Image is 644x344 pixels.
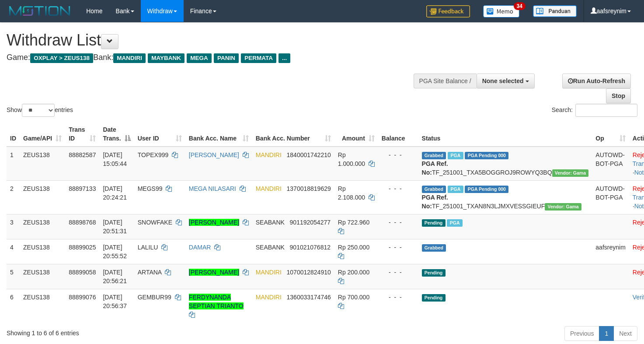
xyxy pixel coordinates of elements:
[187,53,212,63] span: MEGA
[514,2,526,10] span: 34
[256,269,282,276] span: MANDIRI
[613,326,637,341] a: Next
[422,244,446,252] span: Grabbed
[422,152,446,159] span: Grabbed
[20,122,65,147] th: Game/API: activate to sort column ascending
[134,122,185,147] th: User ID: activate to sort column ascending
[382,151,415,159] div: - - -
[7,4,73,18] img: MOTION_logo.png
[418,122,592,147] th: Status
[287,151,331,158] span: Copy 1840001742210 to clipboard
[382,293,415,302] div: - - -
[69,244,96,251] span: 88899025
[256,185,282,192] span: MANDIRI
[338,219,369,226] span: Rp 722.960
[189,269,239,276] a: [PERSON_NAME]
[552,104,637,117] label: Search:
[20,289,65,323] td: ZEUS138
[241,53,276,63] span: PERMATA
[189,219,239,226] a: [PERSON_NAME]
[290,244,331,251] span: Copy 901021076812 to clipboard
[214,53,239,63] span: PANIN
[545,203,581,211] span: Vendor URL: https://trx31.1velocity.biz
[7,239,20,264] td: 4
[382,218,415,227] div: - - -
[334,122,378,147] th: Amount: activate to sort column ascending
[138,151,169,158] span: TOPEX999
[22,104,55,117] select: Showentries
[592,239,629,264] td: aafsreynim
[592,147,629,181] td: AUTOWD-BOT-PGA
[338,244,369,251] span: Rp 250.000
[382,268,415,277] div: - - -
[256,294,282,301] span: MANDIRI
[138,269,162,276] span: ARTANA
[418,180,592,214] td: TF_251001_TXAN8N3LJMXVESSGIEUF
[422,194,448,210] b: PGA Ref. No:
[113,53,146,63] span: MANDIRI
[552,169,589,177] span: Vendor URL: https://trx31.1velocity.biz
[422,219,446,227] span: Pending
[7,122,20,147] th: ID
[465,186,508,193] span: PGA Pending
[382,184,415,193] div: - - -
[20,264,65,289] td: ZEUS138
[20,239,65,264] td: ZEUS138
[606,88,631,103] a: Stop
[103,244,127,260] span: [DATE] 20:55:52
[189,244,211,251] a: DAMAR
[533,5,577,17] img: panduan.png
[7,214,20,239] td: 3
[7,289,20,323] td: 6
[422,160,448,176] b: PGA Ref. No:
[7,147,20,181] td: 1
[30,53,93,63] span: OXPLAY > ZEUS138
[69,151,96,158] span: 88882587
[256,244,285,251] span: SEABANK
[189,151,239,158] a: [PERSON_NAME]
[99,122,134,147] th: Date Trans.: activate to sort column descending
[278,53,290,63] span: ...
[69,294,96,301] span: 88899076
[422,186,446,193] span: Grabbed
[7,32,421,49] h1: Withdraw List
[7,180,20,214] td: 2
[338,294,369,301] span: Rp 700.000
[7,325,262,337] div: Showing 1 to 6 of 6 entries
[448,186,463,193] span: Marked by aafsolysreylen
[103,219,127,235] span: [DATE] 20:51:31
[69,185,96,192] span: 88897133
[338,151,365,167] span: Rp 1.000.000
[414,74,477,88] div: PGA Site Balance /
[382,243,415,252] div: - - -
[599,326,614,341] a: 1
[103,269,127,284] span: [DATE] 20:56:21
[138,244,158,251] span: LALILU
[65,122,99,147] th: Trans ID: activate to sort column ascending
[138,185,163,192] span: MEGS99
[562,74,631,88] a: Run Auto-Refresh
[477,74,535,88] button: None selected
[256,219,285,226] span: SEABANK
[138,294,171,301] span: GEMBUR99
[287,185,331,192] span: Copy 1370018819629 to clipboard
[20,180,65,214] td: ZEUS138
[448,152,463,159] span: Marked by aafnoeunsreypich
[20,214,65,239] td: ZEUS138
[69,219,96,226] span: 88898768
[447,219,462,227] span: Marked by aafanarl
[592,122,629,147] th: Op: activate to sort column ascending
[138,219,172,226] span: SNOWFAKE
[185,122,252,147] th: Bank Acc. Name: activate to sort column ascending
[287,294,331,301] span: Copy 1360033174746 to clipboard
[287,269,331,276] span: Copy 1070012824910 to clipboard
[189,294,244,309] a: FERDYNANDA SEPTIAN TRIANTO
[592,180,629,214] td: AUTOWD-BOT-PGA
[378,122,418,147] th: Balance
[482,77,524,84] span: None selected
[69,269,96,276] span: 88899058
[418,147,592,181] td: TF_251001_TXA5BOGGROJ9ROWYQ3BQ
[7,264,20,289] td: 5
[252,122,334,147] th: Bank Acc. Number: activate to sort column ascending
[465,152,508,159] span: PGA Pending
